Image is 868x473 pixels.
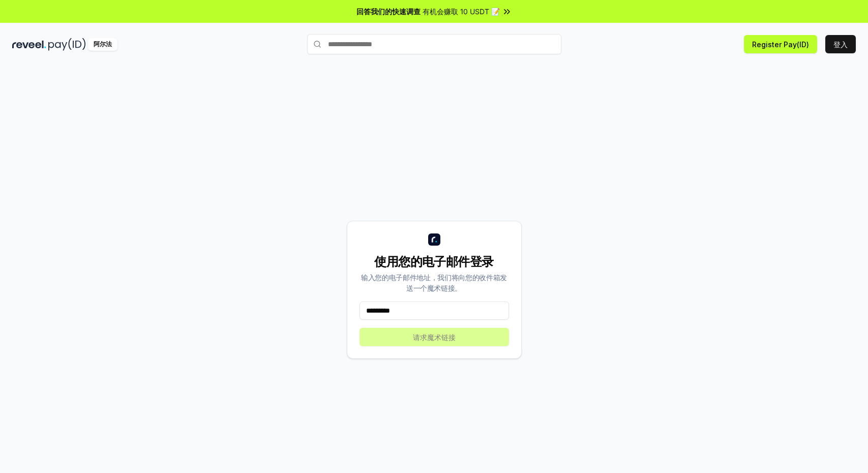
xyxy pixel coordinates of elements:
[825,35,856,53] button: 登入
[833,40,848,49] font: 登入
[12,38,46,51] img: 揭示黑暗
[744,35,817,53] button: Register Pay(ID)
[428,233,440,246] img: logo_small
[374,254,493,269] font: 使用您的电子邮件登录
[356,7,421,16] font: 回答我们的快速调查
[48,38,86,51] img: 付款编号
[361,273,507,292] font: 输入您的电子邮件地址，我们将向您的收件箱发送一个魔术链接。
[94,40,112,48] font: 阿尔法
[423,7,500,16] font: 有机会赚取 10 USDT 📝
